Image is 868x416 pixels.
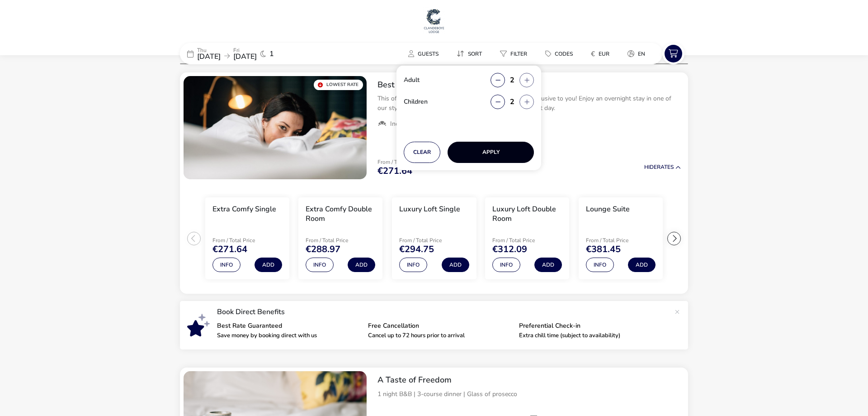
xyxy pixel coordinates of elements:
[404,142,440,163] button: Clear
[180,43,316,64] div: Thu[DATE]Fri[DATE]1
[584,47,617,60] button: €EUR
[377,167,412,176] span: €271.64
[404,99,435,105] label: Children
[370,72,688,136] div: Best Available B&B Rate GuaranteedThis offer is not available on any other website and is exclusi...
[399,245,434,254] span: €294.75
[387,194,481,283] swiper-slide: 3 / 7
[519,333,663,339] p: Extra chill time (subject to availability)
[401,47,446,60] button: Guests
[519,323,663,329] p: Preferential Check-in
[294,194,387,283] swiper-slide: 2 / 7
[217,323,361,329] p: Best Rate Guaranteed
[449,47,493,60] naf-pibe-menu-bar-item: Sort
[492,245,527,254] span: €312.09
[377,389,681,399] p: 1 night B&B | 3-course dinner | Glass of prosecco
[377,80,681,90] h2: Best Available B&B Rate Guaranteed
[377,94,681,113] p: This offer is not available on any other website and is exclusive to you! Enjoy an overnight stay...
[314,80,363,90] div: Lowest Rate
[591,49,595,58] i: €
[620,47,652,60] button: en
[368,323,512,329] p: Free Cancellation
[555,50,573,57] span: Codes
[418,50,439,57] span: Guests
[233,52,257,62] span: [DATE]
[441,258,469,272] button: Add
[212,258,241,272] button: Info
[492,258,520,272] button: Info
[667,194,760,283] swiper-slide: 6 / 7
[586,205,630,214] h3: Lounge Suite
[390,120,442,128] span: Includes Breakfast
[449,47,489,60] button: Sort
[644,164,681,170] button: HideRates
[423,7,445,34] img: Main Website
[306,245,340,254] span: €288.97
[269,50,274,57] span: 1
[423,7,445,36] a: Main Website
[628,258,656,272] button: Add
[255,258,282,272] button: Add
[468,50,482,57] span: Sort
[217,333,361,339] p: Save money by booking direct with us
[306,205,375,224] h3: Extra Comfy Double Room
[584,47,620,60] naf-pibe-menu-bar-item: €EUR
[212,205,276,214] h3: Extra Comfy Single
[306,238,375,243] p: From / Total Price
[586,258,614,272] button: Info
[538,47,580,60] button: Codes
[306,258,334,272] button: Info
[184,76,367,179] swiper-slide: 1 / 1
[493,47,538,60] naf-pibe-menu-bar-item: Filter
[574,194,667,283] swiper-slide: 5 / 7
[493,47,534,60] button: Filter
[399,238,469,243] p: From / Total Price
[404,77,427,83] label: Adult
[212,245,247,254] span: €271.64
[233,48,257,53] p: Fri
[348,258,376,272] button: Add
[448,142,534,163] button: Apply
[212,238,282,243] p: From / Total Price
[586,245,621,254] span: €381.45
[399,205,460,214] h3: Luxury Loft Single
[586,238,656,243] p: From / Total Price
[201,194,294,283] swiper-slide: 1 / 7
[492,205,562,224] h3: Luxury Loft Double Room
[538,47,584,60] naf-pibe-menu-bar-item: Codes
[401,47,449,60] naf-pibe-menu-bar-item: Guests
[638,50,645,57] span: en
[492,238,562,243] p: From / Total Price
[197,52,221,62] span: [DATE]
[368,333,512,339] p: Cancel up to 72 hours prior to arrival
[377,375,681,385] h2: A Taste of Freedom
[197,48,221,53] p: Thu
[535,258,562,272] button: Add
[620,47,656,60] naf-pibe-menu-bar-item: en
[399,258,427,272] button: Info
[377,159,420,165] p: From / Total Price
[510,50,527,57] span: Filter
[217,308,670,316] p: Book Direct Benefits
[644,163,657,171] span: Hide
[481,194,574,283] swiper-slide: 4 / 7
[599,50,609,57] span: EUR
